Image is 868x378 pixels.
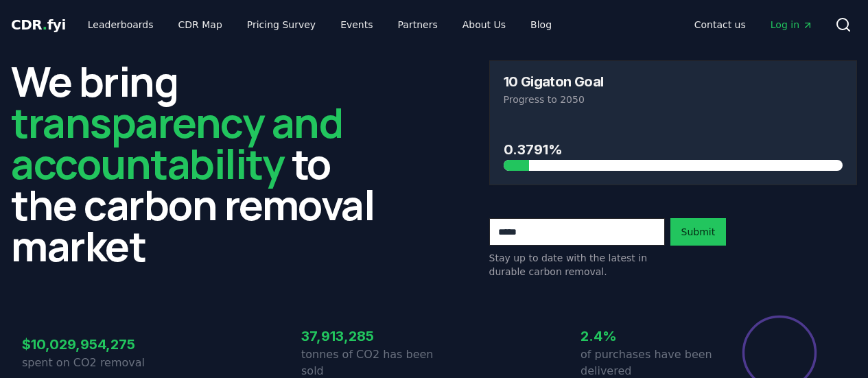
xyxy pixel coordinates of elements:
[489,251,665,279] p: Stay up to date with the latest in durable carbon removal.
[77,12,563,37] nav: Main
[670,218,727,246] button: Submit
[167,12,233,37] a: CDR Map
[11,15,66,34] a: CDR.fyi
[77,12,165,37] a: Leaderboards
[504,75,604,88] h3: 10 Gigaton Goal
[504,139,843,160] h3: 0.3791%
[683,12,824,37] nav: Main
[504,93,843,106] p: Progress to 2050
[329,12,384,37] a: Events
[387,12,449,37] a: Partners
[580,326,714,346] h3: 2.4%
[11,94,342,191] span: transparency and accountability
[236,12,327,37] a: Pricing Survey
[771,18,813,32] span: Log in
[519,12,563,37] a: Blog
[451,12,517,37] a: About Us
[22,355,155,371] p: spent on CO2 removal
[43,16,47,33] span: .
[301,326,434,346] h3: 37,913,285
[683,12,757,37] a: Contact us
[760,12,824,37] a: Log in
[11,16,66,33] span: CDR fyi
[11,60,379,266] h2: We bring to the carbon removal market
[22,334,155,355] h3: $10,029,954,275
